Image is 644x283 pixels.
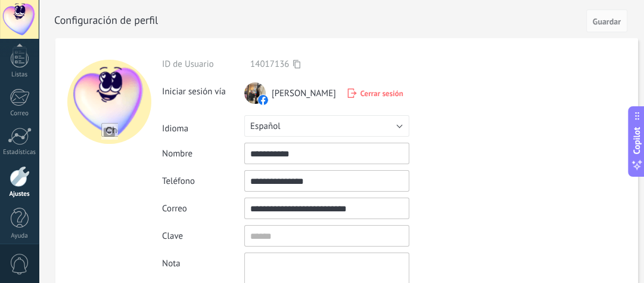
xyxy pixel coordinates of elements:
[162,176,244,187] div: Teléfono
[162,118,244,134] div: Idioma
[162,59,244,70] div: ID de Usuario
[244,115,409,137] button: Español
[360,88,403,99] span: Cerrar sesión
[2,190,37,198] div: Ajustes
[162,203,244,214] div: Correo
[162,253,244,269] div: Nota
[162,81,244,97] div: Iniciar sesión vía
[2,149,37,156] div: Estadísticas
[272,88,336,99] span: [PERSON_NAME]
[593,17,621,26] span: Guardar
[2,232,37,240] div: Ayuda
[162,230,244,242] div: Clave
[2,110,37,118] div: Correo
[586,10,627,32] button: Guardar
[250,121,281,132] span: Español
[162,148,244,159] div: Nombre
[631,127,643,155] span: Copilot
[250,59,289,70] span: 14017136
[2,71,37,79] div: Listas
